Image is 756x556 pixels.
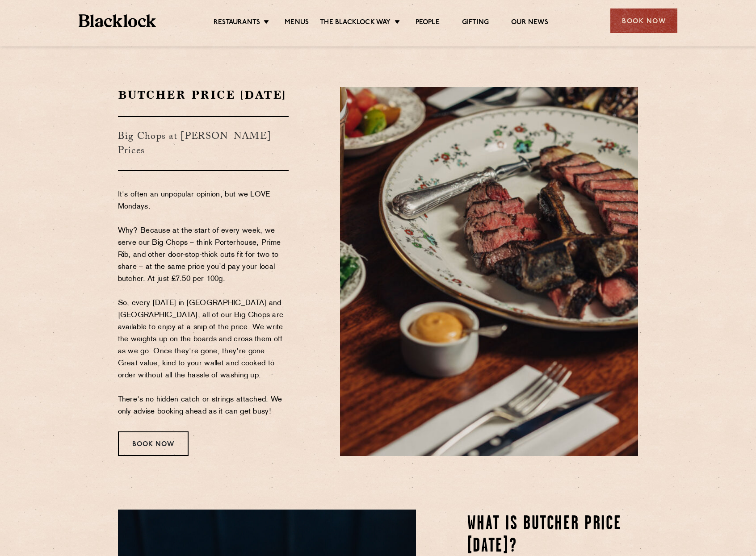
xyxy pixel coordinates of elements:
[610,8,677,33] div: Book Now
[511,18,548,28] a: Our News
[285,18,309,28] a: Menus
[118,87,289,103] h2: Butcher Price [DATE]
[214,18,260,28] a: Restaurants
[320,18,391,28] a: The Blacklock Way
[416,18,440,28] a: People
[118,431,189,456] div: Book Now
[118,116,289,171] h3: Big Chops at [PERSON_NAME] Prices
[462,18,489,28] a: Gifting
[79,14,156,27] img: BL_Textured_Logo-footer-cropped.svg
[118,189,289,418] p: It's often an unpopular opinion, but we LOVE Mondays. Why? Because at the start of every week, we...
